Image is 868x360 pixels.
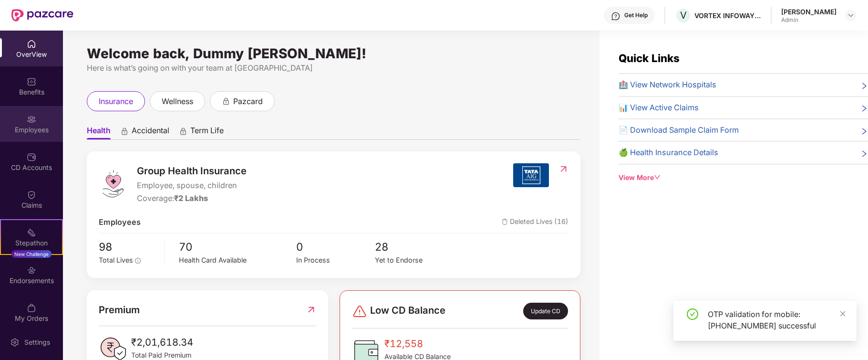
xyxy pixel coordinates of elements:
[120,127,129,135] div: animation
[132,126,169,139] span: Accidental
[10,338,20,347] img: svg+xml;base64,PHN2ZyBpZD0iU2V0dGluZy0yMHgyMCIgeG1sbnM9Imh0dHA6Ly93d3cudzMub3JnLzIwMDAvc3ZnIiB3aW...
[174,193,208,203] span: ₹2 Lakhs
[860,104,868,114] span: right
[99,238,157,255] span: 98
[839,310,846,317] span: close
[375,238,453,255] span: 28
[619,102,699,114] span: 📊 View Active Claims
[179,255,296,266] div: Health Card Available
[27,303,36,313] img: svg+xml;base64,PHN2ZyBpZD0iTXlfT3JkZXJzIiBkYXRhLW5hbWU9Ik15IE9yZGVycyIgeG1sbnM9Imh0dHA6Ly93d3cudz...
[687,308,698,320] span: check-circle
[680,10,687,21] span: V
[708,308,845,331] div: OTP validation for mobile: [PHONE_NUMBER] successful
[781,7,837,16] div: [PERSON_NAME]
[21,338,53,347] div: Settings
[99,169,127,198] img: logo
[27,190,36,200] img: svg+xml;base64,PHN2ZyBpZD0iQ2xhaW0iIHhtbG5zPSJodHRwOi8vd3d3LnczLm9yZy8yMDAwL3N2ZyIgd2lkdGg9IjIwIi...
[222,96,230,105] div: animation
[384,336,451,351] span: ₹12,558
[27,265,36,275] img: svg+xml;base64,PHN2ZyBpZD0iRW5kb3JzZW1lbnRzIiB4bWxucz0iaHR0cDovL3d3dy53My5vcmcvMjAwMC9zdmciIHdpZH...
[502,216,568,228] span: Deleted Lives (16)
[27,228,36,237] img: svg+xml;base64,PHN2ZyB4bWxucz0iaHR0cDovL3d3dy53My5vcmcvMjAwMC9zdmciIHdpZHRoPSIyMSIgaGVpZ2h0PSIyMC...
[27,77,36,86] img: svg+xml;base64,PHN2ZyBpZD0iQmVuZWZpdHMiIHhtbG5zPSJodHRwOi8vd3d3LnczLm9yZy8yMDAwL3N2ZyIgd2lkdGg9Ij...
[847,11,855,19] img: svg+xml;base64,PHN2ZyBpZD0iRHJvcGRvd24tMzJ4MzIiIHhtbG5zPSJodHRwOi8vd3d3LnczLm9yZy8yMDAwL3N2ZyIgd2...
[87,50,580,57] div: Welcome back, Dummy [PERSON_NAME]!
[619,172,868,183] div: View More
[296,238,374,255] span: 0
[27,39,36,49] img: svg+xml;base64,PHN2ZyBpZD0iSG9tZSIgeG1sbnM9Imh0dHA6Ly93d3cudzMub3JnLzIwMDAvc3ZnIiB3aWR0aD0iMjAiIG...
[1,238,62,248] div: Stepathon
[619,124,739,136] span: 📄 Download Sample Claim Form
[860,81,868,91] span: right
[233,95,263,107] span: pazcard
[99,256,133,264] span: Total Lives
[860,126,868,136] span: right
[87,126,111,139] span: Health
[513,163,549,187] img: insurerIcon
[27,152,36,162] img: svg+xml;base64,PHN2ZyBpZD0iQ0RfQWNjb3VudHMiIGRhdGEtbmFtZT0iQ0QgQWNjb3VudHMiIHhtbG5zPSJodHRwOi8vd3...
[137,180,247,191] span: Employee, spouse, children
[99,302,140,318] span: Premium
[11,250,52,258] div: New Challenge
[137,163,247,179] span: Group Health Insurance
[781,16,837,24] div: Admin
[137,192,247,204] div: Coverage:
[619,79,716,91] span: 🏥 View Network Hospitals
[179,238,296,255] span: 70
[11,9,73,21] img: New Pazcare Logo
[502,219,508,225] img: deleteIcon
[624,11,648,19] div: Get Help
[306,302,316,318] img: RedirectIcon
[87,62,580,74] div: Here is what’s going on with your team at [GEOGRAPHIC_DATA]
[370,303,445,319] span: Low CD Balance
[179,127,187,135] div: animation
[654,174,661,180] span: down
[296,255,374,266] div: In Process
[190,126,224,139] span: Term Life
[135,258,141,264] span: info-circle
[99,216,141,228] span: Employees
[694,11,761,20] div: VORTEX INFOWAY PRIVATE LIMITED
[27,115,36,124] img: svg+xml;base64,PHN2ZyBpZD0iRW1wbG95ZWVzIiB4bWxucz0iaHR0cDovL3d3dy53My5vcmcvMjAwMC9zdmciIHdpZHRoPS...
[162,95,193,107] span: wellness
[619,52,680,64] span: Quick Links
[375,255,453,266] div: Yet to Endorse
[619,147,718,159] span: 🍏 Health Insurance Details
[131,335,193,350] span: ₹2,01,618.34
[352,304,367,319] img: svg+xml;base64,PHN2ZyBpZD0iRGFuZ2VyLTMyeDMyIiB4bWxucz0iaHR0cDovL3d3dy53My5vcmcvMjAwMC9zdmciIHdpZH...
[99,95,133,107] span: insurance
[860,148,868,159] span: right
[523,303,568,319] div: Update CD
[558,164,568,174] img: RedirectIcon
[611,11,620,21] img: svg+xml;base64,PHN2ZyBpZD0iSGVscC0zMngzMiIgeG1sbnM9Imh0dHA6Ly93d3cudzMub3JnLzIwMDAvc3ZnIiB3aWR0aD...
